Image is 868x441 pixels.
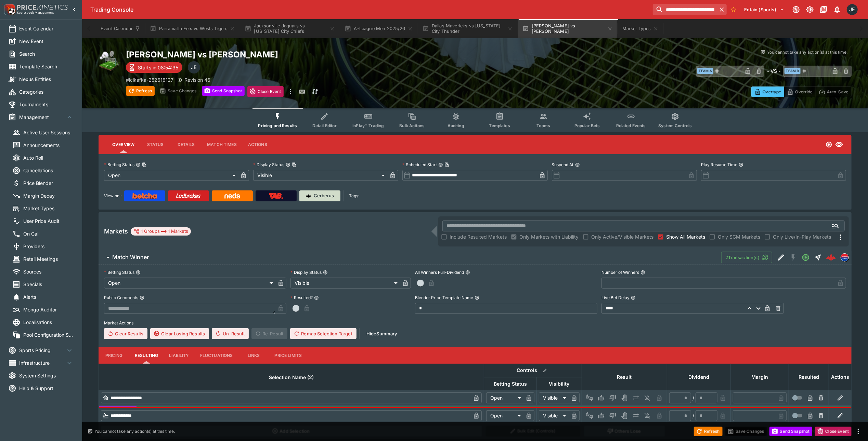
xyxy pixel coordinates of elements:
[718,233,760,240] span: Only SGM Markets
[841,254,848,261] img: lclkafka
[692,395,694,402] div: /
[94,428,175,435] p: You cannot take any action(s) at this time.
[751,86,852,97] div: Start From
[104,227,128,235] h5: Markets
[591,233,653,240] span: Only Active/Visible Markets
[829,220,842,232] button: Open
[399,123,425,128] span: Bulk Actions
[2,3,16,16] img: PriceKinetics Logo
[23,306,74,313] span: Mongo Auditor
[19,25,74,32] span: Event Calendar
[658,123,692,128] span: System Controls
[184,76,210,83] p: Revision 46
[802,253,810,262] svg: Open
[292,162,297,167] button: Copy To Clipboard
[607,392,618,403] button: Lose
[269,347,308,364] button: Price Limits
[150,328,209,339] button: Clear Losing Results
[728,4,739,15] button: No Bookmarks
[19,385,74,392] span: Help & Support
[132,193,157,199] img: Betcha
[290,269,322,275] p: Display Status
[847,4,858,15] div: James Edlin
[701,162,737,168] p: Play Resume Time
[692,412,694,419] div: /
[224,193,240,199] img: Neds
[251,328,287,339] span: Re-Result
[212,328,248,339] button: Un-Result
[140,136,171,153] button: Status
[486,380,534,388] span: Betting Status
[845,2,860,17] button: James Edlin
[489,123,510,128] span: Templates
[126,86,155,96] button: Refresh
[99,347,129,364] button: Pricing
[542,380,577,388] span: Visibility
[140,295,144,300] button: Public Comments
[837,233,845,241] svg: More
[17,11,54,14] img: Sportsbook Management
[584,410,595,421] button: Not Set
[19,113,65,121] span: Management
[19,63,74,70] span: Template Search
[23,243,74,250] span: Providers
[23,192,74,199] span: Margin Decay
[253,170,387,181] div: Visible
[540,366,549,375] button: Bulk edit
[415,295,473,300] p: Blender Price Template Name
[642,392,653,403] button: Eliminated In Play
[773,233,831,240] span: Only Live/In-Play Markets
[104,318,846,328] label: Market Actions
[258,123,297,128] span: Pricing and Results
[23,331,74,338] span: Pool Configuration Sets
[767,49,847,55] p: You cannot take any action(s) at this time.
[107,136,140,153] button: Overview
[171,136,202,153] button: Details
[631,392,642,403] button: Push
[827,88,848,95] p: Auto-Save
[23,205,74,212] span: Market Types
[290,278,400,289] div: Visible
[352,123,384,128] span: InPlay™ Trading
[438,162,443,167] button: Scheduled StartCopy To Clipboard
[721,252,772,263] button: 2Transaction(s)
[104,190,121,201] label: View on :
[418,19,517,38] button: Dallas Mavericks vs [US_STATE] City Thunder
[619,410,630,421] button: Void
[286,86,295,97] button: more
[340,19,417,38] button: A-League Men 2025/26
[841,253,849,262] div: lclkafka
[790,3,802,16] button: Connected to PK
[826,253,836,262] img: logo-cerberus--red.svg
[824,251,838,264] a: 9edb145a-da8f-44b2-bf3e-b55f639d920b
[99,49,120,71] img: badminton.png
[596,392,607,403] button: Win
[23,142,74,149] span: Announcements
[769,427,812,436] button: Send Snapshot
[19,38,74,45] span: New Event
[789,364,829,390] th: Resulted
[202,86,245,96] button: Send Snapshot
[667,364,731,390] th: Dividend
[23,179,74,187] span: Price Blender
[450,233,507,240] span: Include Resulted Markets
[290,328,357,339] button: Remap Selection Target
[104,269,134,275] p: Betting Status
[252,108,697,132] div: Event type filters
[817,3,830,16] button: Documentation
[740,4,789,15] button: Select Tenant
[475,295,479,300] button: Blender Price Template Name
[784,86,816,97] button: Override
[290,295,313,300] p: Resulted?
[176,193,201,199] img: Ladbrokes
[195,347,238,364] button: Fluctuations
[739,162,743,167] button: Play Resume Time
[19,50,74,57] span: Search
[826,141,832,148] svg: Open
[539,392,569,403] div: Visible
[164,347,194,364] button: Liability
[829,364,852,390] th: Actions
[23,167,74,174] span: Cancellations
[486,392,523,403] div: Open
[831,3,843,16] button: Notifications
